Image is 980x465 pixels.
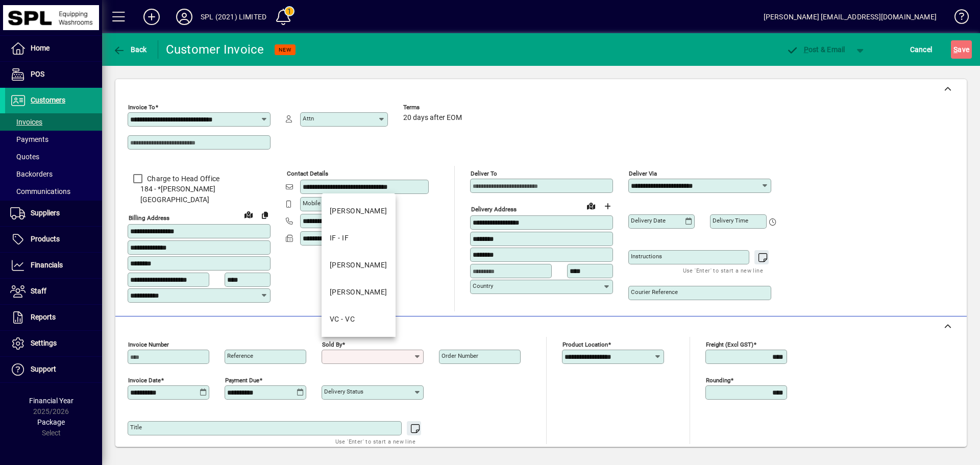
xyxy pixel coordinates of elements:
[330,206,387,216] div: [PERSON_NAME]
[330,314,355,325] div: VC - VC
[37,418,65,426] span: Package
[5,183,102,200] a: Communications
[764,9,937,25] div: [PERSON_NAME] [EMAIL_ADDRESS][DOMAIN_NAME]
[5,201,102,226] a: Suppliers
[279,46,291,53] span: NEW
[31,235,60,243] span: Products
[31,261,63,269] span: Financials
[31,96,65,104] span: Customers
[947,2,967,35] a: Knowledge Base
[5,227,102,252] a: Products
[10,153,39,161] span: Quotes
[5,357,102,382] a: Support
[240,206,257,223] a: View on map
[631,288,678,296] mat-label: Courier Reference
[31,209,60,217] span: Suppliers
[10,187,70,195] span: Communications
[631,253,662,260] mat-label: Instructions
[31,339,57,347] span: Settings
[201,9,266,25] div: SPL (2021) LIMITED
[713,217,748,224] mat-label: Delivery time
[951,40,972,59] button: Save
[31,70,44,78] span: POS
[128,104,155,111] mat-label: Invoice To
[168,8,201,26] button: Profile
[113,45,147,54] span: Back
[403,104,464,111] span: Terms
[102,40,158,59] app-page-header-button: Back
[330,233,349,243] div: IF - IF
[303,115,314,122] mat-label: Attn
[29,397,73,405] span: Financial Year
[335,435,415,447] mat-hint: Use 'Enter' to start a new line
[5,253,102,278] a: Financials
[804,45,808,54] span: P
[562,340,608,348] mat-label: Product location
[130,424,142,431] mat-label: Title
[5,113,102,131] a: Invoices
[5,131,102,148] a: Payments
[403,114,462,122] span: 20 days after EOM
[322,306,396,333] mat-option: VC - VC
[322,279,396,306] mat-option: KC - KC
[5,62,102,87] a: POS
[128,184,271,205] span: 184 - *[PERSON_NAME] [GEOGRAPHIC_DATA]
[330,260,387,271] div: [PERSON_NAME]
[10,170,53,178] span: Backorders
[227,352,253,359] mat-label: Reference
[5,305,102,330] a: Reports
[5,148,102,165] a: Quotes
[473,282,493,289] mat-label: Country
[599,198,616,214] button: Choose address
[225,376,259,383] mat-label: Payment due
[166,41,264,58] div: Customer Invoice
[322,198,396,225] mat-option: DH - DH
[135,8,168,26] button: Add
[31,313,56,321] span: Reports
[953,41,969,58] span: ave
[31,365,56,373] span: Support
[10,135,48,143] span: Payments
[781,40,850,59] button: Post & Email
[5,331,102,356] a: Settings
[303,200,321,207] mat-label: Mobile
[10,118,42,126] span: Invoices
[5,279,102,304] a: Staff
[471,170,497,177] mat-label: Deliver To
[257,207,273,223] button: Copy to Delivery address
[629,170,657,177] mat-label: Deliver via
[322,340,342,348] mat-label: Sold by
[322,252,396,279] mat-option: JA - JA
[31,287,46,295] span: Staff
[110,40,150,59] button: Back
[322,225,396,252] mat-option: IF - IF
[31,44,50,52] span: Home
[910,41,933,58] span: Cancel
[583,198,599,214] a: View on map
[908,40,935,59] button: Cancel
[324,388,363,395] mat-label: Delivery status
[631,217,666,224] mat-label: Delivery date
[683,264,763,276] mat-hint: Use 'Enter' to start a new line
[786,45,845,54] span: ost & Email
[5,165,102,183] a: Backorders
[145,174,219,184] label: Charge to Head Office
[953,45,958,54] span: S
[706,376,730,383] mat-label: Rounding
[128,376,161,383] mat-label: Invoice date
[330,287,387,298] div: [PERSON_NAME]
[706,340,753,348] mat-label: Freight (excl GST)
[442,352,478,359] mat-label: Order number
[128,340,169,348] mat-label: Invoice number
[5,36,102,61] a: Home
